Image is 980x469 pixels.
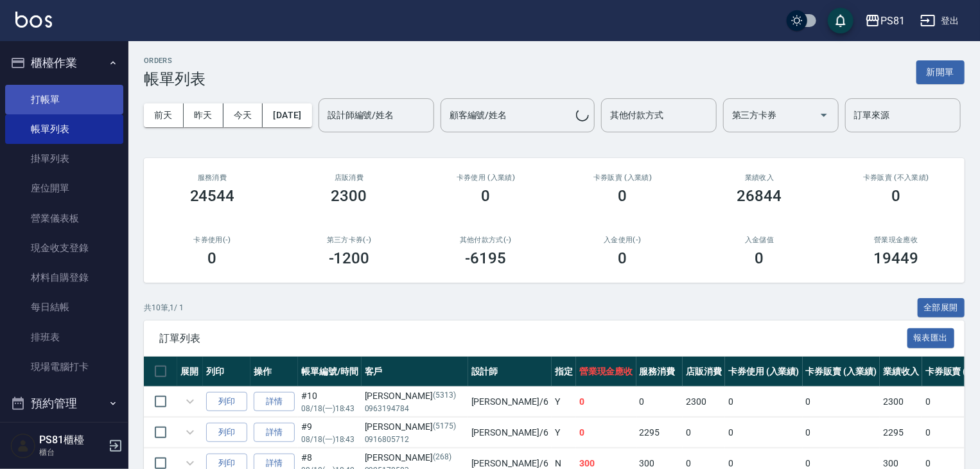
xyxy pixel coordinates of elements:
p: (5313) [433,389,456,403]
h2: 營業現金應收 [843,236,949,244]
th: 展開 [177,357,203,387]
h3: 服務消費 [159,173,265,182]
h3: 2300 [331,187,367,205]
a: 帳單列表 [5,114,123,144]
div: [PERSON_NAME] [365,389,465,403]
h2: 入金儲值 [706,236,812,244]
th: 列印 [203,357,250,387]
td: #10 [298,387,362,417]
a: 詳情 [254,423,295,443]
td: 2295 [636,418,683,448]
td: 0 [576,418,636,448]
td: 0 [725,387,803,417]
p: (268) [433,451,451,465]
p: 0916805712 [365,434,465,445]
a: 掛單列表 [5,144,123,173]
a: 每日結帳 [5,292,123,322]
td: 0 [725,418,803,448]
th: 帳單編號/時間 [298,357,362,387]
th: 設計師 [468,357,552,387]
p: 0963194784 [365,403,465,414]
h3: 0 [618,249,627,267]
button: 報表及分析 [5,420,123,454]
a: 現金收支登錄 [5,233,123,263]
button: 新開單 [916,60,965,84]
p: (5175) [433,420,456,434]
a: 報表匯出 [907,332,955,344]
p: 共 10 筆, 1 / 1 [144,302,184,314]
button: Open [814,105,834,125]
td: [PERSON_NAME] /6 [468,418,552,448]
button: [DATE] [263,103,311,127]
button: 昨天 [184,103,223,127]
span: 訂單列表 [159,332,907,345]
h3: 26844 [737,187,782,205]
h3: 0 [892,187,901,205]
h3: 19449 [874,249,919,267]
th: 店販消費 [683,357,725,387]
button: 登出 [915,9,965,33]
h2: 入金使用(-) [570,236,676,244]
td: 2300 [683,387,725,417]
td: 2300 [880,387,922,417]
th: 卡券販賣 (入業績) [803,357,880,387]
h5: PS81櫃檯 [39,434,105,447]
td: 0 [576,387,636,417]
th: 服務消費 [636,357,683,387]
h3: 0 [208,249,217,267]
button: PS81 [860,8,910,34]
div: PS81 [880,13,905,29]
p: 08/18 (一) 18:43 [301,434,358,445]
h2: 卡券使用 (入業績) [433,173,539,182]
td: 0 [803,387,880,417]
td: #9 [298,418,362,448]
h3: 0 [618,187,627,205]
p: 櫃台 [39,447,105,458]
img: Logo [15,12,52,28]
a: 座位開單 [5,173,123,203]
h3: 0 [482,187,491,205]
button: 全部展開 [918,298,965,318]
a: 材料自購登錄 [5,263,123,292]
img: Person [10,433,36,459]
th: 業績收入 [880,357,922,387]
h2: 店販消費 [296,173,402,182]
th: 卡券使用 (入業績) [725,357,803,387]
h2: 第三方卡券(-) [296,236,402,244]
h2: 其他付款方式(-) [433,236,539,244]
h3: 24544 [190,187,235,205]
a: 排班表 [5,323,123,352]
div: [PERSON_NAME] [365,451,465,465]
a: 營業儀表板 [5,204,123,233]
button: 報表匯出 [907,328,955,348]
h2: 業績收入 [706,173,812,182]
th: 指定 [552,357,576,387]
a: 現場電腦打卡 [5,352,123,382]
h2: 卡券販賣 (不入業績) [843,173,949,182]
button: save [828,8,853,33]
td: Y [552,418,576,448]
th: 客戶 [362,357,468,387]
h2: 卡券使用(-) [159,236,265,244]
td: 2295 [880,418,922,448]
button: 列印 [206,392,247,412]
td: 0 [803,418,880,448]
td: 0 [636,387,683,417]
h3: 0 [755,249,764,267]
h3: -6195 [466,249,507,267]
h3: 帳單列表 [144,70,206,88]
td: Y [552,387,576,417]
a: 打帳單 [5,85,123,114]
h3: -1200 [329,249,370,267]
a: 新開單 [916,66,965,78]
button: 今天 [223,103,263,127]
th: 營業現金應收 [576,357,636,387]
button: 列印 [206,423,247,443]
td: [PERSON_NAME] /6 [468,387,552,417]
button: 前天 [144,103,184,127]
h2: 卡券販賣 (入業績) [570,173,676,182]
a: 詳情 [254,392,295,412]
p: 08/18 (一) 18:43 [301,403,358,414]
td: 0 [683,418,725,448]
h2: ORDERS [144,57,206,65]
